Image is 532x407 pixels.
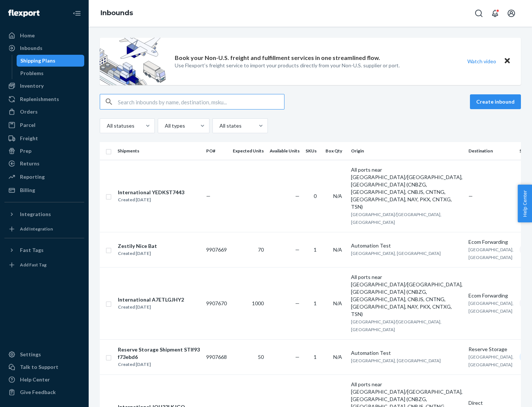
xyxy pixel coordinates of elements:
span: 0 [314,193,317,199]
div: Parcel [20,121,35,129]
button: Create inbound [470,94,521,109]
div: Reporting [20,173,45,181]
button: Watch video [463,56,501,67]
div: Give Feedback [20,388,56,396]
div: Home [20,32,35,39]
span: [GEOGRAPHIC_DATA]/[GEOGRAPHIC_DATA], [GEOGRAPHIC_DATA] [351,212,441,225]
p: Use Flexport’s freight service to import your products directly from your Non-U.S. supplier or port. [175,62,400,69]
span: — [206,193,211,199]
a: Returns [4,158,84,169]
input: All states [219,122,219,129]
a: Inbounds [100,9,133,17]
a: Settings [4,349,84,360]
a: Reporting [4,171,84,183]
button: Integrations [4,208,84,220]
div: Created [DATE] [118,196,184,203]
th: SKUs [303,142,323,160]
div: Reserve Storage Shipment STIf93f73ebd6 [118,346,200,361]
div: Ecom Forwarding [468,238,514,246]
span: [GEOGRAPHIC_DATA], [GEOGRAPHIC_DATA] [351,250,441,256]
div: Zestily Nice Bat [118,242,157,250]
span: [GEOGRAPHIC_DATA], [GEOGRAPHIC_DATA] [468,354,514,367]
div: Inventory [20,82,44,90]
button: Open notifications [488,6,502,21]
th: Available Units [267,142,303,160]
img: Flexport logo [8,10,40,17]
a: Parcel [4,119,84,131]
div: Talk to Support [20,363,58,371]
th: PO# [203,142,230,160]
div: Settings [20,351,41,358]
a: Orders [4,106,84,118]
button: Open Search Box [471,6,486,21]
div: Add Integration [20,226,53,232]
a: Shipping Plans [17,55,85,67]
div: International A7ETLGJHY2 [118,296,184,303]
a: Problems [17,67,85,79]
div: Add Fast Tag [20,262,47,268]
span: N/A [333,193,342,199]
div: International YEDKST7443 [118,189,184,196]
input: All types [164,122,165,129]
a: Replenishments [4,93,84,105]
span: 50 [258,354,264,360]
td: 9907670 [203,267,230,339]
span: N/A [333,300,342,306]
th: Shipments [115,142,203,160]
span: N/A [333,354,342,360]
div: Problems [20,70,44,77]
div: Prep [20,147,31,155]
div: Inbounds [20,44,42,52]
span: 1 [314,300,317,306]
div: Created [DATE] [118,250,157,257]
span: [GEOGRAPHIC_DATA]/[GEOGRAPHIC_DATA], [GEOGRAPHIC_DATA] [351,319,441,332]
button: Give Feedback [4,386,84,398]
td: 9907668 [203,339,230,374]
div: Direct [468,399,514,407]
a: Add Integration [4,223,84,235]
th: Destination [465,142,516,160]
div: Orders [20,108,38,115]
div: Ecom Forwarding [468,292,514,299]
div: Freight [20,135,38,142]
div: Billing [20,186,35,194]
button: Close Navigation [69,6,84,21]
span: — [295,300,300,306]
a: Billing [4,184,84,196]
span: 1 [314,354,317,360]
button: Help Center [518,185,532,222]
a: Prep [4,145,84,157]
div: Shipping Plans [20,57,55,64]
span: [GEOGRAPHIC_DATA], [GEOGRAPHIC_DATA] [468,300,514,314]
div: Returns [20,160,40,167]
span: — [468,193,473,199]
a: Inventory [4,80,84,92]
span: — [295,354,300,360]
button: Close [502,56,512,67]
span: — [295,193,300,199]
span: — [295,246,300,253]
div: Fast Tags [20,246,44,254]
div: Integrations [20,211,51,218]
span: N/A [333,246,342,253]
span: 1000 [252,300,264,306]
ol: breadcrumbs [95,3,139,24]
a: Help Center [4,374,84,386]
p: Book your Non-U.S. freight and fulfillment services in one streamlined flow. [175,54,380,62]
a: Inbounds [4,42,84,54]
div: All ports near [GEOGRAPHIC_DATA]/[GEOGRAPHIC_DATA], [GEOGRAPHIC_DATA] (CNBZG, [GEOGRAPHIC_DATA], ... [351,166,463,211]
a: Add Fast Tag [4,259,84,271]
a: Freight [4,132,84,144]
a: Talk to Support [4,361,84,373]
div: Replenishments [20,95,59,103]
button: Open account menu [504,6,519,21]
span: 1 [314,246,317,253]
span: [GEOGRAPHIC_DATA], [GEOGRAPHIC_DATA] [351,358,441,363]
span: 70 [258,246,264,253]
div: Automation Test [351,349,463,357]
th: Expected Units [230,142,267,160]
th: Origin [348,142,465,160]
div: Created [DATE] [118,303,184,311]
a: Home [4,30,84,41]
